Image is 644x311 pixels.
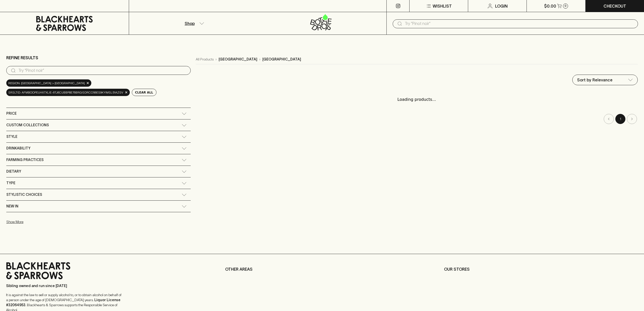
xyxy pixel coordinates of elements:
span: Custom Collections [6,122,49,128]
p: Refine Results [6,55,38,61]
div: Type [6,177,191,189]
span: region: [GEOGRAPHIC_DATA] > [GEOGRAPHIC_DATA] [8,81,85,86]
nav: pagination navigation [196,114,638,124]
div: Loading products... [196,91,638,108]
span: × [125,90,128,95]
span: Dietary [6,168,21,175]
p: 0 [565,5,567,7]
p: OTHER AREAS [225,266,419,272]
div: Custom Collections [6,119,191,131]
span: New In [6,203,18,209]
span: Price [6,110,17,117]
p: Sort by Relevance [577,77,613,83]
button: page 1 [615,114,625,124]
div: Stylistic Choices [6,189,191,200]
p: $0.00 [544,3,556,9]
button: Clear All [132,89,156,96]
a: All Products [196,57,214,62]
p: Wishlist [433,3,452,9]
p: Sibling owned and run since [DATE] [6,283,122,288]
p: Checkout [603,3,626,9]
p: › [216,57,217,62]
p: Shop [185,20,195,26]
div: New In [6,201,191,212]
div: Drinkability [6,143,191,154]
input: Try "Pinot noir" [405,20,634,28]
span: Drinkability [6,145,30,151]
p: › [259,57,260,62]
span: × [86,80,89,86]
span: Style [6,134,17,140]
div: Sort by Relevance [573,75,637,85]
button: Shop [129,12,258,35]
div: Price [6,108,191,119]
span: Farming Practices [6,157,44,163]
input: Try “Pinot noir” [18,67,187,75]
p: ⠀ [129,3,133,9]
span: Stylistic Choices [6,192,42,198]
p: [GEOGRAPHIC_DATA] [262,57,301,62]
p: Login [495,3,508,9]
p: [GEOGRAPHIC_DATA] [219,57,257,62]
div: Farming Practices [6,154,191,166]
div: Dietary [6,166,191,177]
button: Show More [6,217,72,227]
div: Style [6,131,191,142]
span: srsltid: AfmBOopEUHx7xLIE-6tj6CuBbp8E76brGISdrCO56ES9KYiMsl51azSv [8,90,123,95]
span: Type [6,180,15,186]
p: OUR STORES [444,266,638,272]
